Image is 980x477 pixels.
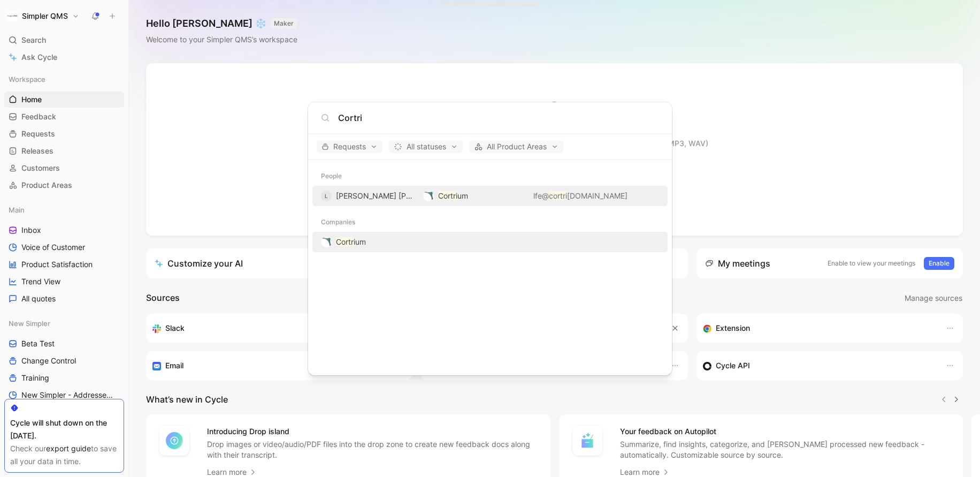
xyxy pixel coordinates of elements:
[457,191,468,200] span: um
[549,191,567,200] mark: cortri
[469,140,563,153] button: All Product Areas
[308,213,672,232] div: Companies
[567,191,627,200] span: [DOMAIN_NAME]
[389,140,463,153] button: All statuses
[312,186,668,206] button: L[PERSON_NAME] [PERSON_NAME]logoCortriumlfe@cortri[DOMAIN_NAME]
[336,237,355,246] mark: Cortri
[308,166,672,186] div: People
[423,191,434,201] img: logo
[321,140,378,153] span: Requests
[394,140,458,153] span: All statuses
[321,191,332,201] div: L
[317,140,382,153] button: Requests
[474,140,558,153] span: All Product Areas
[338,111,659,124] input: Type a command or search anything
[312,232,668,252] button: logoCortrium
[336,191,459,200] span: [PERSON_NAME] [PERSON_NAME]
[533,191,549,200] span: lfe@
[355,237,366,246] span: um
[321,237,332,247] img: logo
[438,191,457,200] mark: Cortri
